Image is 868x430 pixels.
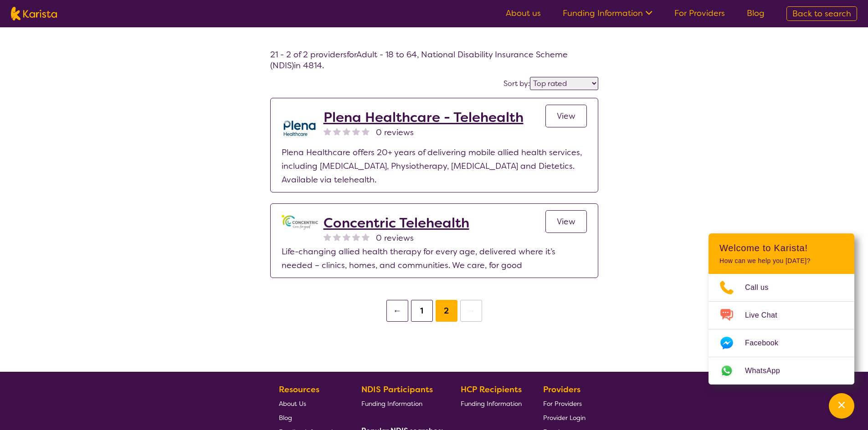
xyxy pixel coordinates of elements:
[279,384,319,395] b: Resources
[545,210,587,233] a: View
[352,233,360,241] img: nonereviewstar
[333,233,341,241] img: nonereviewstar
[361,400,422,408] span: Funding Information
[829,393,854,419] button: Channel Menu
[792,8,851,19] span: Back to search
[543,384,580,395] b: Providers
[343,127,350,135] img: nonereviewstar
[745,336,789,350] span: Facebook
[747,8,765,19] a: Blog
[506,8,541,19] a: About us
[557,111,575,121] span: View
[282,109,318,146] img: qwv9egg5taowukv2xnze.png
[352,127,360,135] img: nonereviewstar
[719,243,843,253] h2: Welcome to Karista!
[709,233,854,384] div: Channel Menu
[745,281,780,294] span: Call us
[543,410,586,425] a: Provider Login
[461,384,522,395] b: HCP Recipients
[543,400,582,408] span: For Providers
[361,396,440,410] a: Funding Information
[543,396,586,410] a: For Providers
[279,396,340,410] a: About Us
[745,309,788,322] span: Live Chat
[503,79,530,88] label: Sort by:
[270,49,598,71] h4: 21 - 2 of 2 providers for Adult - 18 to 64 , National Disability Insurance Scheme (NDIS) in 4814 .
[362,127,370,135] img: nonereviewstar
[376,231,414,245] span: 0 reviews
[333,127,341,135] img: nonereviewstar
[709,274,854,384] ul: Choose channel
[343,233,350,241] img: nonereviewstar
[411,300,433,322] button: 1
[557,216,575,227] span: View
[279,414,292,422] span: Blog
[545,105,587,127] a: View
[786,6,857,21] a: Back to search
[361,384,433,395] b: NDIS Participants
[324,233,331,241] img: nonereviewstar
[279,400,306,408] span: About Us
[436,300,457,322] button: 2
[719,257,843,265] p: How can we help you [DATE]?
[460,300,482,322] button: →
[745,364,791,378] span: WhatsApp
[324,127,331,135] img: nonereviewstar
[282,245,587,272] p: Life-changing allied health therapy for every age, delivered where it’s needed – clinics, homes, ...
[324,109,524,126] a: Plena Healthcare - Telehealth
[282,146,587,187] p: Plena Healthcare offers 20+ years of delivering mobile allied health services, including [MEDICAL...
[11,7,57,20] img: Karista logo
[386,300,408,322] button: ←
[324,215,469,231] a: Concentric Telehealth
[674,8,725,19] a: For Providers
[461,396,522,410] a: Funding Information
[543,414,586,422] span: Provider Login
[279,410,340,425] a: Blog
[563,8,652,19] a: Funding Information
[282,215,318,230] img: gbybpnyn6u9ix5kguem6.png
[376,126,414,139] span: 0 reviews
[461,400,522,408] span: Funding Information
[709,357,854,384] a: Web link opens in a new tab.
[362,233,370,241] img: nonereviewstar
